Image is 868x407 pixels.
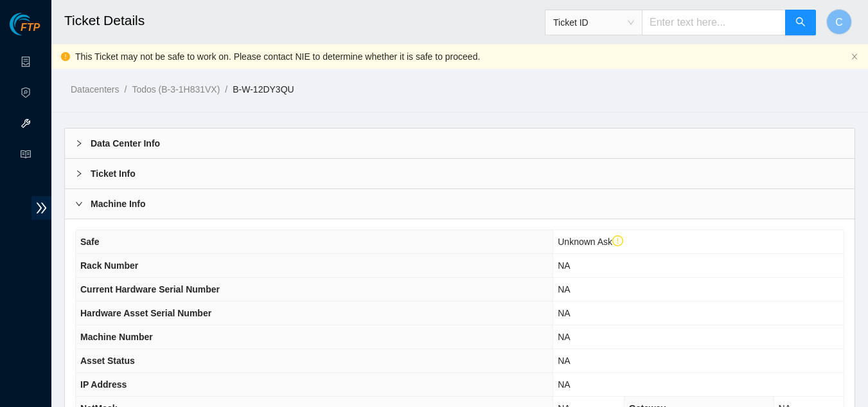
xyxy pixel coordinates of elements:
[80,284,220,294] span: Current Hardware Serial Number
[826,9,852,35] button: C
[65,159,855,188] div: Ticket Info
[91,197,146,211] b: Machine Info
[558,379,570,390] span: NA
[558,237,623,247] span: Unknown Ask
[21,22,40,34] span: FTP
[75,170,83,177] span: right
[71,84,119,95] a: Datacenters
[851,53,858,60] span: close
[558,308,570,318] span: NA
[80,356,135,366] span: Asset Status
[233,84,294,95] a: B-W-12DY3QU
[835,14,843,30] span: C
[124,84,127,95] span: /
[37,88,88,98] a: Activity Logs
[37,57,90,68] a: Data Centers
[80,332,153,342] span: Machine Number
[785,10,816,35] button: search
[10,23,40,40] a: Akamai TechnologiesFTP
[21,143,31,169] span: read
[75,140,83,147] span: right
[65,189,855,219] div: Machine Info
[37,119,120,129] a: Hardware Test (isok)
[80,260,138,271] span: Rack Number
[553,13,634,32] span: Ticket ID
[91,167,136,181] b: Ticket Info
[225,84,227,95] span: /
[558,284,570,294] span: NA
[642,10,786,35] input: Enter text here...
[75,200,83,208] span: right
[558,260,570,271] span: NA
[65,129,855,158] div: Data Center Info
[91,136,160,150] b: Data Center Info
[80,379,127,390] span: IP Address
[132,84,220,95] a: Todos (B-3-1H831VX)
[31,196,51,220] span: double-right
[80,308,211,318] span: Hardware Asset Serial Number
[612,235,624,247] span: exclamation-circle
[558,332,570,342] span: NA
[851,53,858,61] button: close
[10,13,65,35] img: Akamai Technologies
[80,237,100,247] span: Safe
[795,17,806,29] span: search
[558,356,570,366] span: NA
